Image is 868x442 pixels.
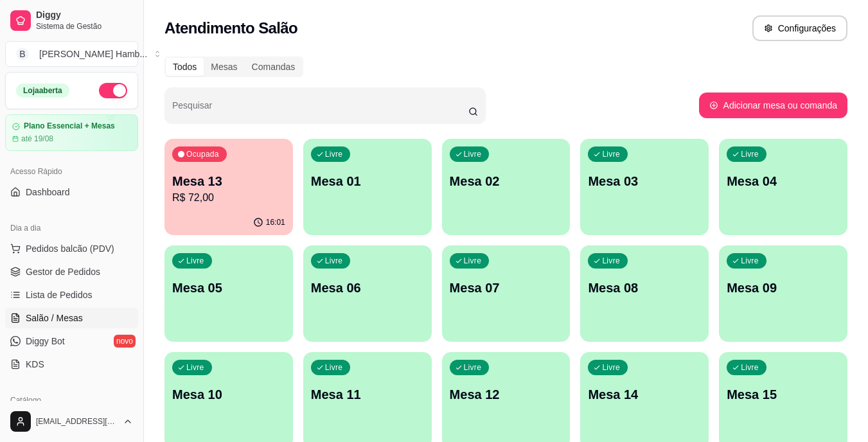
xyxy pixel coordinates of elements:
[727,279,840,297] p: Mesa 09
[741,362,759,373] p: Livre
[311,279,424,297] p: Mesa 06
[442,245,571,342] button: LivreMesa 07
[36,10,133,21] span: Diggy
[245,58,303,76] div: Comandas
[719,245,847,342] button: LivreMesa 09
[172,104,468,117] input: Pesquisar
[450,385,563,403] p: Mesa 12
[450,279,563,297] p: Mesa 07
[172,385,285,403] p: Mesa 10
[311,385,424,403] p: Mesa 11
[172,190,285,206] p: R$ 72,00
[186,149,219,159] p: Ocupada
[5,308,138,328] a: Salão / Mesas
[36,416,118,427] span: [EMAIL_ADDRESS][DOMAIN_NAME]
[752,15,847,41] button: Configurações
[26,335,65,348] span: Diggy Bot
[741,256,759,266] p: Livre
[5,5,138,36] a: DiggySistema de Gestão
[5,285,138,305] a: Lista de Pedidos
[311,172,424,190] p: Mesa 01
[699,93,847,118] button: Adicionar mesa ou comanda
[24,121,115,131] article: Plano Essencial + Mesas
[266,217,285,227] p: 16:01
[166,58,204,76] div: Todos
[5,331,138,351] a: Diggy Botnovo
[5,41,138,67] button: Select a team
[164,139,293,235] button: OcupadaMesa 13R$ 72,0016:01
[588,279,701,297] p: Mesa 08
[727,172,840,190] p: Mesa 04
[26,312,83,324] span: Salão / Mesas
[741,149,759,159] p: Livre
[5,182,138,202] a: Dashboard
[325,362,343,373] p: Livre
[450,172,563,190] p: Mesa 02
[204,58,244,76] div: Mesas
[26,186,70,199] span: Dashboard
[325,256,343,266] p: Livre
[325,149,343,159] p: Livre
[164,245,293,342] button: LivreMesa 05
[588,172,701,190] p: Mesa 03
[16,84,69,98] div: Loja aberta
[172,279,285,297] p: Mesa 05
[442,139,571,235] button: LivreMesa 02
[580,245,709,342] button: LivreMesa 08
[26,265,100,278] span: Gestor de Pedidos
[464,362,482,373] p: Livre
[602,149,620,159] p: Livre
[5,261,138,282] a: Gestor de Pedidos
[580,139,709,235] button: LivreMesa 03
[26,288,93,301] span: Lista de Pedidos
[727,385,840,403] p: Mesa 15
[36,21,133,31] span: Sistema de Gestão
[26,242,114,255] span: Pedidos balcão (PDV)
[5,406,138,437] button: [EMAIL_ADDRESS][DOMAIN_NAME]
[5,390,138,411] div: Catálogo
[5,161,138,182] div: Acesso Rápido
[186,256,204,266] p: Livre
[5,218,138,238] div: Dia a dia
[99,83,127,98] button: Alterar Status
[26,358,44,371] span: KDS
[164,18,297,39] h2: Atendimento Salão
[719,139,847,235] button: LivreMesa 04
[21,134,53,144] article: até 19/08
[602,256,620,266] p: Livre
[39,48,147,60] div: [PERSON_NAME] Hamb ...
[464,256,482,266] p: Livre
[16,48,29,60] span: B
[602,362,620,373] p: Livre
[303,139,432,235] button: LivreMesa 01
[5,114,138,151] a: Plano Essencial + Mesasaté 19/08
[303,245,432,342] button: LivreMesa 06
[172,172,285,190] p: Mesa 13
[5,354,138,375] a: KDS
[588,385,701,403] p: Mesa 14
[5,238,138,259] button: Pedidos balcão (PDV)
[464,149,482,159] p: Livre
[186,362,204,373] p: Livre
